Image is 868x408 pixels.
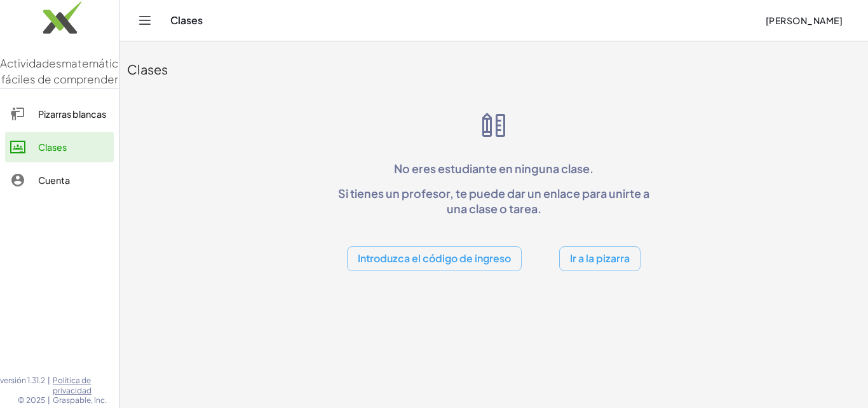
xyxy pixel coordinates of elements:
[48,395,50,405] font: |
[5,99,114,129] a: Pizarras blancas
[38,108,106,120] font: Pizarras blancas
[766,15,843,26] font: [PERSON_NAME]
[48,376,50,385] font: |
[5,165,114,195] a: Cuenta
[338,186,649,215] font: Si tienes un profesor, te puede dar un enlace para unirte a una clase o tarea.
[53,376,92,395] font: Política de privacidad
[358,251,511,265] font: Introduzca el código de ingreso
[18,395,45,405] font: © 2025
[53,395,107,405] font: Graspable, Inc.
[559,246,641,271] button: Ir a la pizarra
[347,246,522,271] button: Introduzca el código de ingreso
[570,251,630,265] font: Ir a la pizarra
[5,132,114,162] a: Clases
[135,10,155,31] button: Cambiar navegación
[755,9,853,32] button: [PERSON_NAME]
[127,61,168,77] font: Clases
[394,161,593,176] font: No eres estudiante en ninguna clase.
[53,376,119,395] a: Política de privacidad
[38,141,67,153] font: Clases
[38,174,70,186] font: Cuenta
[1,56,131,87] font: matemáticas fáciles de comprender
